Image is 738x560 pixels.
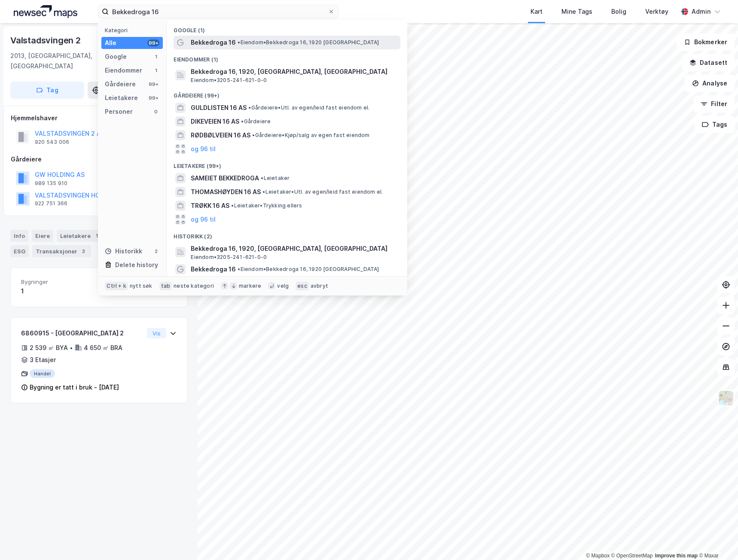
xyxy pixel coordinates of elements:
[191,37,236,48] span: Bekkedroga 16
[692,6,711,17] div: Admin
[10,230,28,242] div: Info
[21,328,143,338] div: 6860915 - [GEOGRAPHIC_DATA] 2
[105,27,163,33] div: Kategori
[248,104,251,111] span: •
[252,132,255,138] span: •
[84,343,122,353] div: 4 650 ㎡ BRA
[655,553,698,559] a: Improve this map
[32,245,91,257] div: Transaksjoner
[92,231,101,240] div: 1
[147,81,159,88] div: 99+
[191,144,216,154] button: og 96 til
[79,247,88,256] div: 3
[645,6,668,17] div: Verktøy
[682,54,735,71] button: Datasett
[277,283,289,289] div: velg
[241,118,244,125] span: •
[238,39,240,46] span: •
[167,226,407,242] div: Historikk (2)
[105,79,136,89] div: Gårdeiere
[561,6,592,17] div: Mine Tags
[239,283,261,289] div: markere
[261,175,263,181] span: •
[32,230,53,242] div: Eiere
[35,180,67,187] div: 989 135 910
[147,94,159,101] div: 99+
[296,282,309,290] div: esc
[167,85,407,101] div: Gårdeiere (99+)
[262,189,265,195] span: •
[677,33,735,51] button: Bokmerker
[191,173,259,183] span: SAMEIET BEKKEDROGA
[611,553,653,559] a: OpenStreetMap
[21,286,95,296] div: 1
[191,264,236,274] span: Bekkedroga 16
[261,175,290,182] span: Leietaker
[191,254,267,261] span: Eiendom • 3205-241-621-0-0
[152,53,159,60] div: 1
[586,553,610,559] a: Mapbox
[262,189,383,195] span: Leietaker • Utl. av egen/leid fast eiendom el.
[167,20,407,36] div: Google (1)
[191,67,397,77] span: Bekkedroga 16, 1920, [GEOGRAPHIC_DATA], [GEOGRAPHIC_DATA]
[238,39,379,46] span: Eiendom • Bekkedroga 16, 1920 [GEOGRAPHIC_DATA]
[167,49,407,65] div: Eiendommer (1)
[231,202,302,209] span: Leietaker • Trykking ellers
[174,283,214,289] div: neste kategori
[238,266,379,273] span: Eiendom • Bekkedroga 16, 1920 [GEOGRAPHIC_DATA]
[105,38,116,48] div: Alle
[11,154,187,164] div: Gårdeiere
[252,132,369,139] span: Gårdeiere • Kjøp/salg av egen fast eiendom
[10,245,29,257] div: ESG
[10,33,82,47] div: Valstadsvingen 2
[10,51,142,71] div: 2013, [GEOGRAPHIC_DATA], [GEOGRAPHIC_DATA]
[105,52,127,62] div: Google
[695,519,738,560] iframe: Chat Widget
[611,6,626,17] div: Bolig
[152,248,159,255] div: 2
[718,390,734,406] img: Z
[191,214,216,225] button: og 96 til
[109,5,328,18] input: Søk på adresse, matrikkel, gårdeiere, leietakere eller personer
[30,382,119,393] div: Bygning er tatt i bruk - [DATE]
[14,5,77,18] img: logo.a4113a55bc3d86da70a041830d287a7e.svg
[685,75,735,92] button: Analyse
[115,260,158,270] div: Delete history
[35,200,67,207] div: 922 751 366
[191,130,250,140] span: RØDBØLVEIEN 16 AS
[695,519,738,560] div: Kontrollprogram for chat
[191,243,397,254] span: Bekkedroga 16, 1920, [GEOGRAPHIC_DATA], [GEOGRAPHIC_DATA]
[70,344,73,351] div: •
[191,187,261,197] span: THOMASHØYDEN 16 AS
[35,139,69,146] div: 920 543 006
[311,283,328,289] div: avbryt
[241,118,271,125] span: Gårdeiere
[10,82,84,99] button: Tag
[147,40,159,46] div: 99+
[693,95,735,113] button: Filter
[105,107,133,117] div: Personer
[105,282,128,290] div: Ctrl + k
[130,283,152,289] div: nytt søk
[152,67,159,74] div: 1
[191,116,239,127] span: DIKEVEIEN 16 AS
[248,104,369,111] span: Gårdeiere • Utl. av egen/leid fast eiendom el.
[105,93,138,103] div: Leietakere
[159,282,172,290] div: tab
[11,113,187,123] div: Hjemmelshaver
[531,6,543,17] div: Kart
[167,156,407,171] div: Leietakere (99+)
[30,355,56,365] div: 3 Etasjer
[57,230,104,242] div: Leietakere
[695,116,735,133] button: Tags
[191,201,229,211] span: TRØKK 16 AS
[147,328,166,338] button: Vis
[191,103,247,113] span: GULDLISTEN 16 AS
[231,202,234,209] span: •
[152,108,159,115] div: 0
[238,266,240,272] span: •
[30,343,68,353] div: 2 539 ㎡ BYA
[105,65,142,76] div: Eiendommer
[191,77,267,84] span: Eiendom • 3205-241-621-0-0
[105,246,142,256] div: Historikk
